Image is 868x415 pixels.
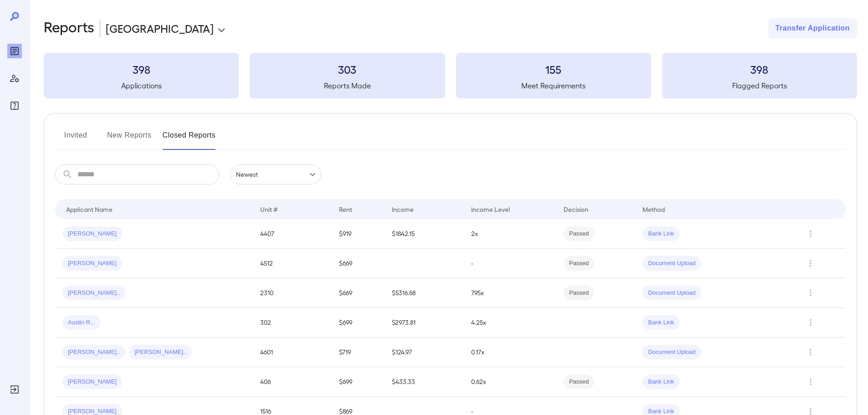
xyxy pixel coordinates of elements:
[62,318,101,327] span: Austin R...
[803,286,818,300] button: Row Actions
[464,308,556,338] td: 4.25x
[385,278,464,308] td: $5316.68
[260,204,277,215] div: Unit #
[768,18,857,38] button: Transfer Application
[564,230,594,238] span: Passed
[55,128,96,150] button: Invited
[332,278,385,308] td: $669
[642,378,679,386] span: Bank Link
[385,219,464,249] td: $1842.15
[564,378,594,386] span: Passed
[464,338,556,367] td: 0.17x
[332,249,385,278] td: $669
[392,204,414,215] div: Income
[564,259,594,268] span: Passed
[44,53,857,98] summary: 398Applications303Reports Made155Meet Requirements398Flagged Reports
[471,204,510,215] div: Income Level
[44,18,94,38] h2: Reports
[7,44,22,58] div: Reports
[642,318,679,327] span: Bank Link
[803,374,818,389] button: Row Actions
[564,204,588,215] div: Decision
[332,219,385,249] td: $919
[44,80,239,91] h5: Applications
[253,367,332,397] td: 406
[464,219,556,249] td: 2x
[662,80,857,91] h5: Flagged Reports
[62,289,125,297] span: [PERSON_NAME]..
[253,219,332,249] td: 4407
[62,348,125,357] span: [PERSON_NAME]..
[253,308,332,338] td: 302
[456,62,651,77] h3: 155
[253,249,332,278] td: 4512
[62,259,122,268] span: [PERSON_NAME]
[163,128,216,150] button: Closed Reports
[250,62,445,77] h3: 303
[129,348,192,357] span: [PERSON_NAME]..
[662,62,857,77] h3: 398
[7,98,22,113] div: FAQ
[803,256,818,271] button: Row Actions
[62,378,122,386] span: [PERSON_NAME]
[456,80,651,91] h5: Meet Requirements
[564,289,594,297] span: Passed
[250,80,445,91] h5: Reports Made
[66,204,113,215] div: Applicant Name
[642,204,665,215] div: Method
[803,345,818,359] button: Row Actions
[642,348,701,357] span: Document Upload
[332,338,385,367] td: $719
[642,289,701,297] span: Document Upload
[339,204,354,215] div: Rent
[803,315,818,330] button: Row Actions
[107,128,152,150] button: New Reports
[62,230,122,238] span: [PERSON_NAME]
[642,230,679,238] span: Bank Link
[106,21,214,36] p: [GEOGRAPHIC_DATA]
[332,367,385,397] td: $699
[464,367,556,397] td: 0.62x
[7,382,22,397] div: Log Out
[385,308,464,338] td: $2973.81
[803,226,818,241] button: Row Actions
[253,338,332,367] td: 4601
[230,164,321,184] div: Newest
[253,278,332,308] td: 2310
[385,338,464,367] td: $124.97
[7,71,22,86] div: Manage Users
[464,249,556,278] td: -
[385,367,464,397] td: $433.33
[642,259,701,268] span: Document Upload
[332,308,385,338] td: $699
[464,278,556,308] td: 7.95x
[44,62,239,77] h3: 398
